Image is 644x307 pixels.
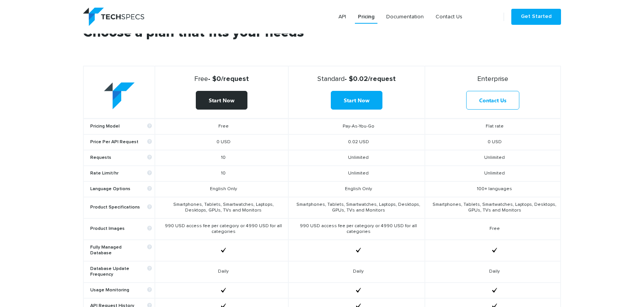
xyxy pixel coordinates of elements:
td: 0 USD [155,134,288,150]
td: 100+ languages [425,181,561,197]
td: Unlimited [425,166,561,181]
td: Free [425,218,561,240]
td: 0 USD [425,134,561,150]
b: Product Specifications [90,205,152,210]
b: Pricing Model [90,124,152,129]
a: Documentation [383,10,427,24]
b: Usage Monitoring [90,288,152,293]
a: Pricing [355,10,377,24]
td: Unlimited [425,150,561,166]
a: Start Now [196,91,247,110]
td: English Only [288,181,425,197]
img: logo [83,8,144,26]
strong: - $0/request [158,75,285,83]
td: 10 [155,150,288,166]
td: Daily [288,261,425,283]
td: Daily [425,261,561,283]
td: 10 [155,166,288,181]
b: Requests [90,155,152,161]
td: Pay-As-You-Go [288,118,425,134]
b: Product Images [90,226,152,232]
td: Free [155,118,288,134]
a: API [335,10,349,24]
b: Price Per API Request [90,139,152,145]
a: Contact Us [466,91,519,110]
a: Start Now [331,91,382,110]
td: Daily [155,261,288,283]
td: English Only [155,181,288,197]
td: Smartphones, Tablets, Smartwatches, Laptops, Desktops, GPUs, TVs and Monitors [425,197,561,218]
b: Rate Limit/hr [90,171,152,176]
td: Flat rate [425,118,561,134]
strong: - $0.02/request [292,75,421,83]
b: Database Update Frequency [90,266,152,278]
td: 990 USD access fee per category or 4990 USD for all categories [288,218,425,240]
h2: Choose a plan that fits your needs [83,26,561,66]
b: Language Options [90,186,152,192]
a: Contact Us [433,10,465,24]
span: Free [194,76,208,82]
b: Fully Managed Database [90,245,152,256]
td: 0.02 USD [288,134,425,150]
td: Unlimited [288,166,425,181]
td: Unlimited [288,150,425,166]
a: Get Started [511,9,561,25]
img: table-logo.png [104,82,135,110]
td: Smartphones, Tablets, Smartwatches, Laptops, Desktops, GPUs, TVs and Monitors [155,197,288,218]
td: Smartphones, Tablets, Smartwatches, Laptops, Desktops, GPUs, TVs and Monitors [288,197,425,218]
span: Standard [317,76,345,82]
td: 990 USD access fee per category or 4990 USD for all categories [155,218,288,240]
span: Enterprise [477,76,508,82]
